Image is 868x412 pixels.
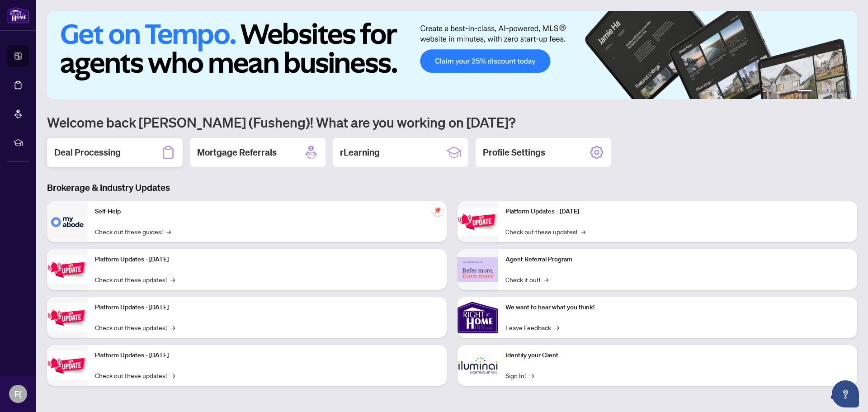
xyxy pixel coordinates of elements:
[47,256,88,284] img: Platform Updates - September 16, 2025
[47,181,857,194] h3: Brokerage & Industry Updates
[95,255,439,265] p: Platform Updates - [DATE]
[505,370,534,380] a: Sign In!→
[458,208,498,236] img: Platform Updates - June 23, 2025
[47,201,88,242] img: Self-Help
[458,257,498,282] img: Agent Referral Program
[544,275,548,284] span: →
[7,7,29,24] img: logo
[816,90,819,94] button: 2
[797,90,812,94] button: 1
[170,275,175,284] span: →
[170,322,175,332] span: →
[95,322,175,332] a: Check out these updates!→
[95,370,175,380] a: Check out these updates!→
[823,90,826,94] button: 3
[432,205,443,216] span: pushpin
[95,303,439,313] p: Platform Updates - [DATE]
[483,146,545,159] h2: Profile Settings
[95,207,439,217] p: Self-Help
[505,227,585,237] a: Check out these updates!→
[197,146,277,159] h2: Mortgage Referrals
[830,90,834,94] button: 4
[47,303,88,332] img: Platform Updates - July 21, 2025
[555,322,559,332] span: →
[844,90,848,94] button: 6
[340,146,380,159] h2: rLearning
[47,114,857,131] h1: Welcome back [PERSON_NAME] (Fusheng)! What are you working on [DATE]?
[166,227,171,237] span: →
[505,275,548,284] a: Check it out!→
[47,351,88,380] img: Platform Updates - July 8, 2025
[458,345,498,386] img: Identify your Client
[505,303,850,313] p: We want to hear what you think!
[54,146,121,159] h2: Deal Processing
[95,227,171,237] a: Check out these guides!→
[505,255,850,265] p: Agent Referral Program
[505,322,559,332] a: Leave Feedback→
[581,227,585,237] span: →
[14,388,22,400] span: F(
[837,90,841,94] button: 5
[95,275,175,284] a: Check out these updates!→
[47,11,857,99] img: Slide 0
[95,350,439,360] p: Platform Updates - [DATE]
[505,207,850,217] p: Platform Updates - [DATE]
[458,297,498,338] img: We want to hear what you think!
[170,370,175,380] span: →
[529,370,534,380] span: →
[832,380,859,407] button: Open asap
[505,350,850,360] p: Identify your Client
